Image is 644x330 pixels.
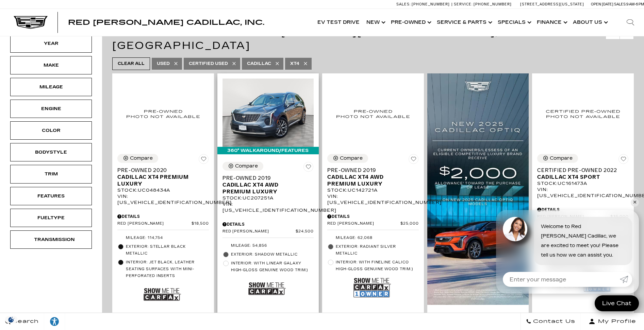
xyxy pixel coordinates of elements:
[10,230,92,249] div: TransmissionTransmission
[117,213,209,220] div: Pricing Details - Pre-Owned 2020 Cadillac XT4 Premium Luxury
[117,233,209,242] li: Mileage: 114,754
[117,167,209,187] a: Pre-Owned 2020Cadillac XT4 Premium Luxury
[34,149,68,156] div: Bodystyle
[327,79,419,149] img: 2019 Cadillac XT4 AWD Premium Luxury
[222,79,314,147] img: 2019 Cadillac XT4 AWD Premium Luxury
[222,175,314,195] a: Pre-Owned 2019Cadillac XT4 AWD Premium Luxury
[396,2,411,6] span: Sales:
[451,2,513,6] a: Service: [PHONE_NUMBER]
[327,167,419,187] a: Pre-Owned 2019Cadillac XT4 AWD Premium Luxury
[14,16,48,29] img: Cadillac Dark Logo with Cadillac White Text
[117,167,204,174] span: Pre-Owned 2020
[235,163,258,169] div: Compare
[520,2,584,6] a: [STREET_ADDRESS][US_STATE]
[222,221,314,227] div: Pricing Details - Pre-Owned 2019 Cadillac XT4 AWD Premium Luxury
[231,251,314,258] span: Exterior: SHADOW METALLIC
[117,154,158,163] button: Compare Vehicle
[10,143,92,161] div: BodystyleBodystyle
[327,174,414,187] span: Cadillac XT4 AWD Premium Luxury
[503,272,620,287] input: Enter your message
[327,233,419,242] li: Mileage: 62,068
[353,275,391,300] img: Show Me the CARFAX 1-Owner Badge
[34,83,68,91] div: Mileage
[44,316,65,327] div: Explore your accessibility options
[117,79,209,149] img: 2020 Cadillac XT4 Premium Luxury
[363,9,387,36] a: New
[10,34,92,53] div: YearYear
[537,187,629,199] div: VIN: [US_VEHICLE_IDENTIFICATION_NUMBER]
[68,18,264,27] span: Red [PERSON_NAME] Cadillac, Inc.
[34,192,68,200] div: Features
[614,2,626,6] span: Sales:
[11,317,39,326] span: Search
[3,316,19,323] section: Click to Open Cookie Consent Modal
[550,155,573,161] div: Compare
[126,243,209,257] span: Exterior: Stellar Black Metallic
[537,207,629,213] div: Pricing Details - Certified Pre-Owned 2022 Cadillac XT4 Sport
[10,209,92,227] div: FueltypeFueltype
[595,317,636,326] span: My Profile
[340,155,363,161] div: Compare
[433,9,494,36] a: Service & Parts
[537,180,629,187] div: Stock : UC161473A
[10,165,92,183] div: TrimTrim
[222,229,314,234] a: Red [PERSON_NAME] $24,500
[618,154,629,167] button: Save Vehicle
[336,259,419,273] span: Interior: With Fineline Calico high-gloss genuine wood trim.)
[222,195,314,201] div: Stock : UC207251A
[222,229,296,234] span: Red [PERSON_NAME]
[400,221,419,226] span: $25,000
[581,313,644,330] button: Open user profile menu
[537,174,624,180] span: Cadillac XT4 Sport
[387,9,433,36] a: Pre-Owned
[144,282,181,307] img: Show Me the CARFAX Badge
[34,62,68,69] div: Make
[118,59,145,68] span: Clear All
[534,217,632,265] div: Welcome to Red [PERSON_NAME] Cadillac, we are excited to meet you! Please tell us how we can assi...
[130,155,153,161] div: Compare
[327,167,414,174] span: Pre-Owned 2019
[222,241,314,250] li: Mileage: 54,856
[327,193,419,206] div: VIN: [US_VEHICLE_IDENTIFICATION_NUMBER]
[626,2,644,6] span: 9 AM-6 PM
[34,127,68,134] div: Color
[531,317,575,326] span: Contact Us
[117,193,209,206] div: VIN: [US_VEHICLE_IDENTIFICATION_NUMBER]
[34,40,68,47] div: Year
[409,154,419,167] button: Save Vehicle
[117,221,209,226] a: Red [PERSON_NAME] $18,500
[117,221,192,226] span: Red [PERSON_NAME]
[336,243,419,257] span: Exterior: RADIANT SILVER METALLIC
[189,59,228,68] span: Certified Used
[521,313,581,330] a: Contact Us
[34,236,68,243] div: Transmission
[231,260,314,274] span: Interior: With Linear Galaxy high-gloss genuine wood trim.)
[595,295,639,311] a: Live Chat
[503,217,527,241] img: Agent profile photo
[112,26,499,52] span: 4 Vehicles for Sale in [US_STATE][GEOGRAPHIC_DATA], [GEOGRAPHIC_DATA]
[327,221,419,226] a: Red [PERSON_NAME] $25,000
[247,59,271,68] span: Cadillac
[327,221,400,226] span: Red [PERSON_NAME]
[34,170,68,178] div: Trim
[569,9,610,36] a: About Us
[296,229,314,234] span: $24,500
[222,175,309,181] span: Pre-Owned 2019
[3,316,19,323] img: Opt-Out Icon
[248,276,286,301] img: Show Me the CARFAX Badge
[44,313,65,330] a: Explore your accessibility options
[454,2,473,6] span: Service:
[303,162,314,175] button: Save Vehicle
[620,272,632,287] a: Submit
[396,2,451,6] a: Sales: [PHONE_NUMBER]
[68,19,264,26] a: Red [PERSON_NAME] Cadillac, Inc.
[314,9,363,36] a: EV Test Drive
[10,121,92,140] div: ColorColor
[126,259,209,279] span: Interior: Jet Black, Leather seating surfaces with mini-perforated inserts
[10,187,92,205] div: FeaturesFeatures
[10,78,92,96] div: MileageMileage
[599,299,635,307] span: Live Chat
[591,2,613,6] span: Open [DATE]
[494,9,533,36] a: Specials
